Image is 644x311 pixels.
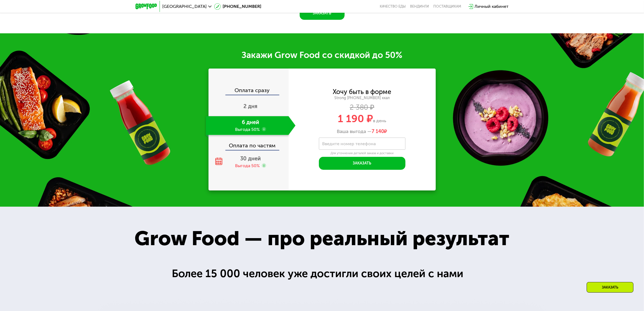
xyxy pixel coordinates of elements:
[235,163,260,169] div: Выгода 50%
[209,88,289,95] div: Оплата сразу
[475,3,509,10] div: Личный кабинет
[372,129,387,135] span: ₽
[209,137,289,150] div: Оплата по частям
[319,157,405,170] button: Заказать
[373,118,386,123] span: в день
[380,4,406,9] a: Качество еды
[372,128,384,134] span: 7 140
[289,96,436,101] div: Strong [PHONE_NUMBER] ккал
[322,142,376,145] label: Введите номер телефона
[289,129,436,135] div: Ваша выгода —
[587,282,633,293] div: Заказать
[172,265,472,282] div: Более 15 000 человек уже достигли своих целей с нами
[119,223,525,254] div: Grow Food — про реальный результат
[240,155,261,162] span: 30 дней
[214,3,262,10] a: [PHONE_NUMBER]
[338,112,373,125] span: 1 190 ₽
[244,103,258,109] span: 2 дня
[300,7,345,20] button: Заказать
[289,105,436,111] div: 2 380 ₽
[333,89,391,95] div: Хочу быть в форме
[163,4,207,9] span: [GEOGRAPHIC_DATA]
[319,151,405,155] div: Для уточнения деталей заказа и доставки
[434,4,461,9] div: поставщикам
[410,4,429,9] a: Вендинги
